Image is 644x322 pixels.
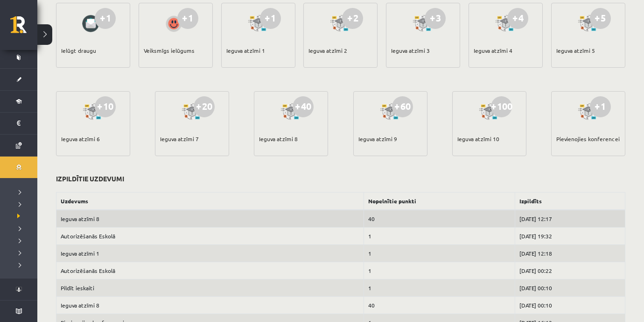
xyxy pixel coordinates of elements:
td: 1 [364,262,515,279]
div: Ieguva atzīmi 8 [259,122,298,155]
td: Ieguva atzīmi 8 [56,210,364,228]
div: +20 [194,96,215,117]
div: Ieguva atzīmi 10 [457,122,499,155]
div: +2 [342,8,363,29]
div: +1 [260,8,281,29]
div: +3 [425,8,446,29]
td: 1 [364,279,515,297]
div: +1 [95,8,116,29]
td: 40 [364,210,515,228]
div: Ieguva atzīmi 6 [61,122,100,155]
th: Uzdevums [56,192,364,210]
div: Ieguva atzīmi 9 [358,122,397,155]
td: [DATE] 12:18 [515,245,625,262]
div: +1 [590,96,611,117]
div: Ieguva atzīmi 7 [160,122,199,155]
div: +1 [177,8,198,29]
td: Autorizēšanās Eskolā [56,228,364,245]
th: Izpildīts [515,192,625,210]
td: [DATE] 12:17 [515,210,625,228]
td: 40 [364,297,515,314]
th: Nopelnītie punkti [364,192,515,210]
div: Ielūgt draugu [61,34,96,67]
td: Ieguva atzīmi 1 [56,245,364,262]
div: Ieguva atzīmi 1 [226,34,265,67]
div: +4 [507,8,528,29]
div: Ieguva atzīmi 4 [474,34,512,67]
div: +10 [95,96,116,117]
div: +40 [293,96,314,117]
h3: Izpildītie uzdevumi [56,175,124,183]
div: +5 [590,8,611,29]
div: +60 [392,96,413,117]
div: Veiksmīgs ielūgums [144,34,195,67]
div: Pievienojies konferencei [556,122,620,155]
td: 1 [364,228,515,245]
td: Ieguva atzīmi 8 [56,297,364,314]
td: [DATE] 00:10 [515,279,625,297]
td: 1 [364,245,515,262]
td: [DATE] 00:10 [515,297,625,314]
td: [DATE] 19:32 [515,228,625,245]
td: Pildīt ieskaiti [56,279,364,297]
td: [DATE] 00:22 [515,262,625,279]
div: Ieguva atzīmi 3 [391,34,430,67]
td: Autorizēšanās Eskolā [56,262,364,279]
a: Rīgas 1. Tālmācības vidusskola [10,16,37,40]
div: Ieguva atzīmi 5 [556,34,595,67]
div: Ieguva atzīmi 2 [308,34,347,67]
div: +100 [491,96,512,117]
